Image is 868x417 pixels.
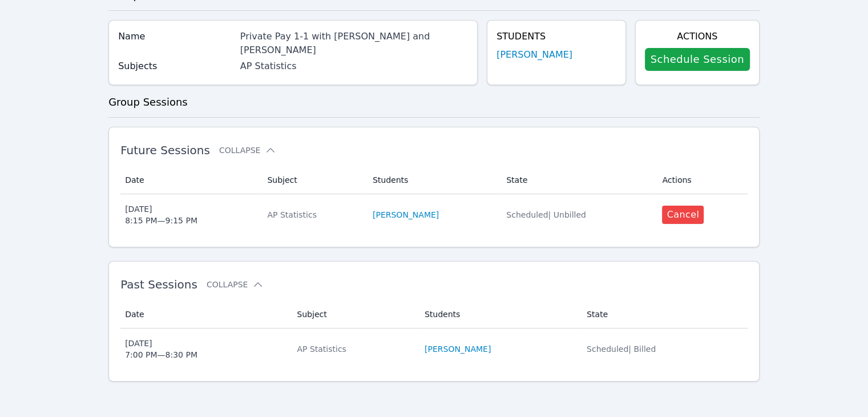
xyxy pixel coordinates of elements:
[366,166,499,194] th: Students
[240,59,468,73] div: AP Statistics
[207,279,264,290] button: Collapse
[297,343,411,355] div: AP Statistics
[118,30,233,43] label: Name
[120,278,197,291] span: Past Sessions
[120,143,210,157] span: Future Sessions
[496,48,572,62] a: [PERSON_NAME]
[108,94,760,110] h3: Group Sessions
[496,30,616,43] h4: Students
[645,30,750,43] h4: Actions
[587,344,656,354] span: Scheduled | Billed
[373,209,439,220] a: [PERSON_NAME]
[655,166,747,194] th: Actions
[118,59,233,73] label: Subjects
[240,30,468,57] div: Private Pay 1-1 with [PERSON_NAME] and [PERSON_NAME]
[418,300,580,328] th: Students
[662,206,704,224] button: Cancel
[120,166,260,194] th: Date
[120,300,290,328] th: Date
[645,48,750,71] a: Schedule Session
[260,166,366,194] th: Subject
[120,194,748,235] tr: [DATE]8:15 PM—9:15 PMAP Statistics[PERSON_NAME]Scheduled| UnbilledCancel
[290,300,418,328] th: Subject
[506,210,586,219] span: Scheduled | Unbilled
[219,145,276,156] button: Collapse
[125,203,197,226] div: [DATE] 8:15 PM — 9:15 PM
[425,343,491,355] a: [PERSON_NAME]
[267,209,359,220] div: AP Statistics
[580,300,748,328] th: State
[120,328,748,370] tr: [DATE]7:00 PM—8:30 PMAP Statistics[PERSON_NAME]Scheduled| Billed
[499,166,655,194] th: State
[125,338,197,360] div: [DATE] 7:00 PM — 8:30 PM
